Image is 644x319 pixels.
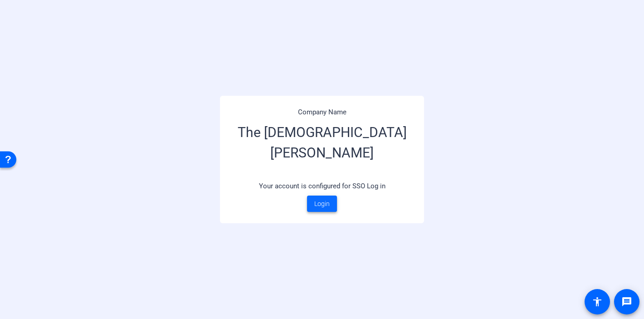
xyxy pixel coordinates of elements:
[621,296,632,307] mat-icon: message
[307,196,337,212] a: Login
[592,296,603,307] mat-icon: accessibility
[314,199,330,209] span: Login
[231,118,413,177] h3: The [DEMOGRAPHIC_DATA][PERSON_NAME]
[231,107,413,118] p: Company Name
[231,177,413,196] p: Your account is configured for SSO Log in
